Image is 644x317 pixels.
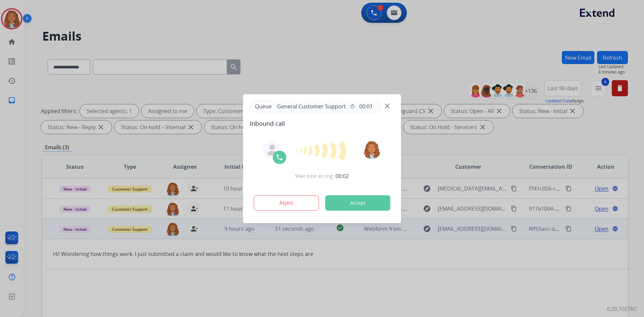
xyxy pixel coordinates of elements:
img: call-icon [276,153,284,161]
p: 0.20.1027RC [607,305,637,313]
mat-icon: timer [350,104,355,109]
img: agent-avatar [267,145,278,155]
span: Inbound call [250,119,394,128]
span: 00:01 [359,102,373,110]
p: Queue [253,102,274,111]
img: close-button [385,103,390,108]
button: Reject [254,195,319,211]
span: General Customer Support [274,102,348,110]
span: 00:02 [335,172,349,180]
img: avatar [362,140,381,159]
span: Wait time at ring: [295,173,334,179]
button: Accept [325,195,390,211]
